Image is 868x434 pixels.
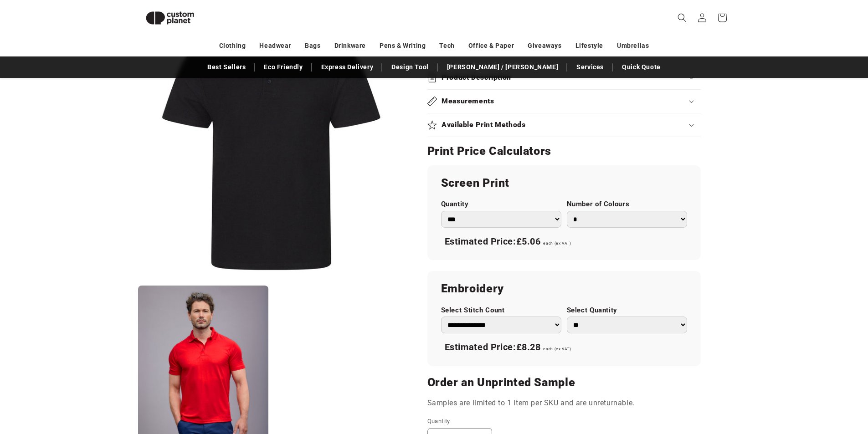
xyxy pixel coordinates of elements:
a: Eco Friendly [259,59,307,75]
iframe: Chat Widget [716,336,868,434]
a: Design Tool [387,59,433,75]
img: Custom Planet [138,4,202,32]
a: Giveaways [528,38,561,54]
a: Clothing [219,38,246,54]
h2: Order an Unprinted Sample [427,375,701,390]
label: Number of Colours [567,200,687,209]
summary: Measurements [427,90,701,113]
a: Lifestyle [575,38,603,54]
label: Quantity [441,200,561,209]
div: Estimated Price: [441,338,687,357]
a: Headwear [259,38,291,54]
a: Best Sellers [203,59,250,75]
span: each (ex VAT) [543,347,571,351]
summary: Search [672,8,692,28]
a: Bags [305,38,320,54]
h2: Print Price Calculators [427,144,701,158]
span: each (ex VAT) [543,241,571,245]
h2: Screen Print [441,176,687,190]
a: Tech [439,38,454,54]
a: Pens & Writing [380,38,426,54]
span: £5.06 [516,236,541,247]
span: £8.28 [516,342,541,352]
h2: Available Print Methods [442,120,526,130]
label: Select Stitch Count [441,306,561,315]
a: Drinkware [334,38,366,54]
summary: Available Print Methods [427,113,701,137]
a: Umbrellas [617,38,649,54]
a: Express Delivery [317,59,378,75]
a: Services [572,59,608,75]
label: Quantity [427,417,628,426]
h2: Measurements [442,97,494,106]
p: Samples are limited to 1 item per SKU and are unreturnable. [427,397,701,410]
label: Select Quantity [567,306,687,315]
div: Estimated Price: [441,232,687,251]
a: Office & Paper [468,38,514,54]
h2: Embroidery [441,281,687,296]
a: Quick Quote [617,59,665,75]
a: [PERSON_NAME] / [PERSON_NAME] [442,59,563,75]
